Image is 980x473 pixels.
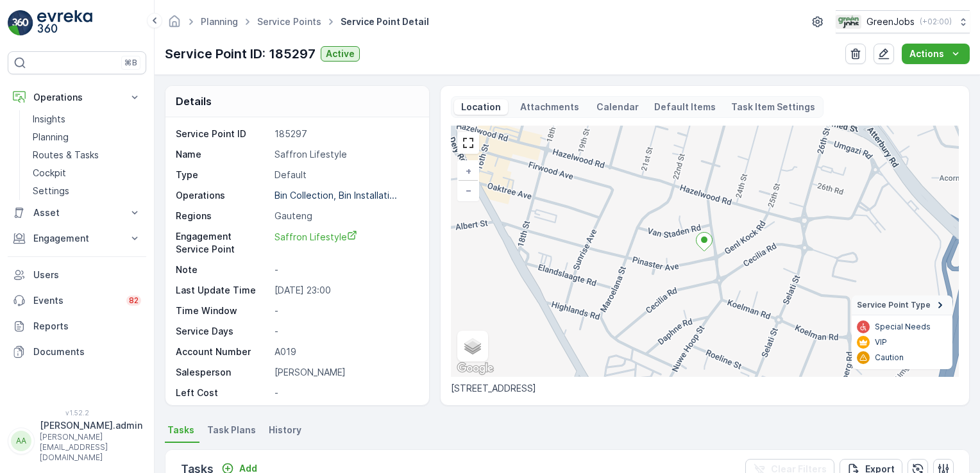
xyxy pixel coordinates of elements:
p: Engagement [33,232,121,245]
p: - [275,263,416,276]
p: Active [326,47,355,60]
p: GreenJobs [866,15,915,28]
p: Insights [33,113,65,126]
p: Operations [176,189,269,202]
a: Events82 [8,288,146,313]
p: Asset [33,206,121,219]
p: Gauteng [275,210,416,222]
p: Service Point ID [176,128,269,140]
img: logo [8,10,33,36]
button: Engagement [8,226,146,251]
a: Zoom In [459,162,478,181]
button: GreenJobs(+02:00) [836,10,970,33]
p: Last Update Time [176,284,269,297]
p: [PERSON_NAME][EMAIL_ADDRESS][DOMAIN_NAME] [40,432,142,463]
p: Cockpit [33,167,66,179]
a: Zoom Out [459,181,478,200]
span: v 1.52.2 [8,409,146,417]
p: Default [275,169,416,181]
button: Operations [8,85,146,110]
img: Green_Jobs_Logo.png [836,15,861,29]
span: Service Point Type [857,300,931,310]
p: Note [176,263,269,276]
p: Name [176,148,269,161]
p: Service Point ID: 185297 [165,44,316,63]
a: Settings [28,182,146,200]
p: ( +02:00 ) [920,17,952,27]
p: Time Window [176,304,269,317]
div: AA [11,431,31,451]
a: Saffron Lifestyle [275,230,416,256]
img: logo_light-DOdMpM7g.png [37,10,92,36]
span: Saffron Lifestyle [275,231,357,242]
p: Type [176,169,269,181]
a: Reports [8,313,146,339]
p: Salesperson [176,366,269,379]
p: [STREET_ADDRESS] [451,382,959,395]
p: [PERSON_NAME].admin [40,419,142,432]
summary: Service Point Type [852,295,952,315]
p: Caution [875,353,904,363]
p: VIP [875,337,887,347]
a: Planning [201,16,238,27]
button: Asset [8,200,146,226]
p: Service Days [176,325,269,338]
p: Bin Collection, Bin Installati... [275,190,397,201]
p: - [275,325,416,338]
a: Users [8,262,146,288]
p: ⌘B [124,58,137,68]
p: 185297 [275,128,416,140]
p: Reports [33,320,141,333]
p: Regions [176,210,269,222]
p: Engagement Service Point [176,230,269,256]
p: Default Items [654,101,716,113]
p: Task Item Settings [731,101,815,113]
button: Actions [902,44,970,64]
p: Events [33,294,119,307]
a: Routes & Tasks [28,146,146,164]
a: Service Points [257,16,321,27]
p: Calendar [596,101,639,113]
p: Account Number [176,345,269,358]
button: AA[PERSON_NAME].admin[PERSON_NAME][EMAIL_ADDRESS][DOMAIN_NAME] [8,419,146,463]
p: Actions [909,47,944,60]
a: Planning [28,128,146,146]
a: Layers [459,332,487,360]
a: Open this area in Google Maps (opens a new window) [454,360,496,377]
p: [DATE] 23:00 [275,284,416,297]
p: - [275,304,416,317]
p: Users [33,269,141,281]
p: Planning [33,131,69,144]
button: Active [321,46,360,62]
p: Special Needs [875,322,931,332]
p: [PERSON_NAME] [275,366,416,379]
a: Homepage [167,19,182,30]
p: Details [176,94,212,109]
p: - [275,386,416,399]
a: Insights [28,110,146,128]
span: Service Point Detail [338,15,432,28]
span: History [269,424,301,436]
a: Documents [8,339,146,365]
span: Tasks [167,424,194,436]
span: + [466,165,471,176]
a: Cockpit [28,164,146,182]
p: Operations [33,91,121,104]
span: Task Plans [207,424,256,436]
p: Location [459,101,503,113]
p: Documents [33,345,141,358]
img: Google [454,360,496,377]
p: Saffron Lifestyle [275,148,416,161]
a: View Fullscreen [459,133,478,153]
p: Routes & Tasks [33,149,99,162]
p: 82 [129,295,139,306]
p: A019 [275,345,416,358]
p: Settings [33,185,69,197]
p: Attachments [518,101,581,113]
span: − [466,185,472,195]
p: Left Cost [176,386,269,399]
